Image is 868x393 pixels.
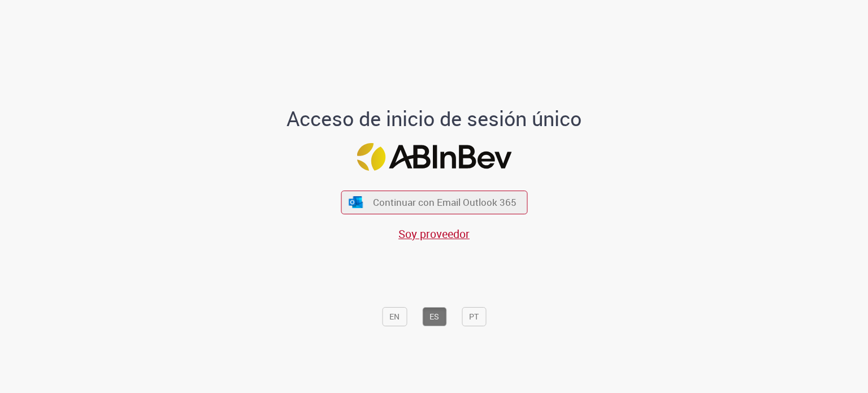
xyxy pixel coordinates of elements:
[373,196,517,209] span: Continuar con Email Outlook 365
[277,107,591,130] h1: Acceso de inicio de sesión único
[357,143,511,171] img: Logo ABInBev
[382,307,407,326] button: EN
[398,226,470,241] a: Soy proveedor
[348,196,364,208] img: ícone Azure/Microsoft 360
[341,191,527,214] button: ícone Azure/Microsoft 360 Continuar con Email Outlook 365
[462,307,486,326] button: PT
[422,307,446,326] button: ES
